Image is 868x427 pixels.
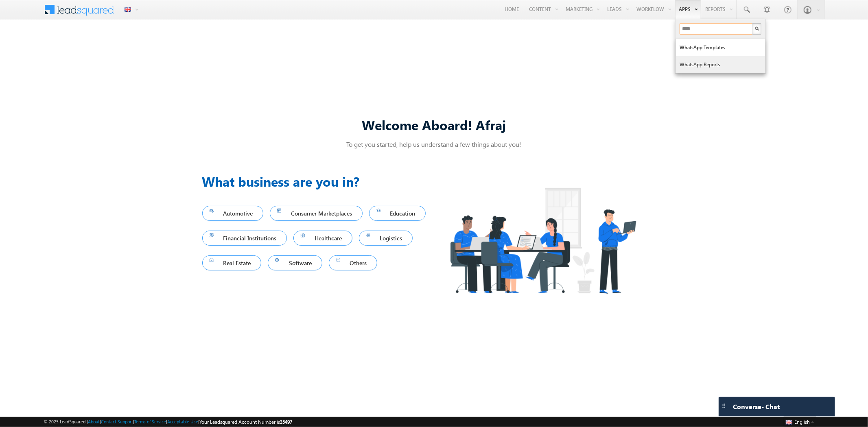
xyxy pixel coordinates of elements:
div: Welcome Aboard! Afraj [202,116,666,133]
span: Converse - Chat [733,403,780,410]
button: English [784,417,816,427]
a: Acceptable Use [167,419,198,424]
span: Education [376,208,419,219]
span: Logistics [366,233,406,244]
span: Healthcare [301,233,345,244]
span: Consumer Marketplaces [277,208,355,219]
a: WhatsApp Reports [676,56,765,73]
span: Real Estate [210,257,254,268]
a: Terms of Service [134,419,166,424]
span: Software [275,257,315,268]
a: WhatsApp Templates [676,39,765,56]
img: carter-drag [721,403,727,409]
img: Search [755,26,759,30]
span: Others [336,257,370,268]
h3: What business are you in? [202,172,434,191]
a: Contact Support [101,419,133,424]
span: © 2025 LeadSquared | | | | | [44,418,292,426]
span: 35497 [280,419,292,425]
p: To get you started, help us understand a few things about you! [202,140,666,148]
span: English [794,419,810,425]
span: Automotive [210,208,256,219]
span: Your Leadsquared Account Number is [199,419,292,425]
span: Financial Institutions [210,233,280,244]
img: Industry.png [434,172,652,309]
a: About [88,419,100,424]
